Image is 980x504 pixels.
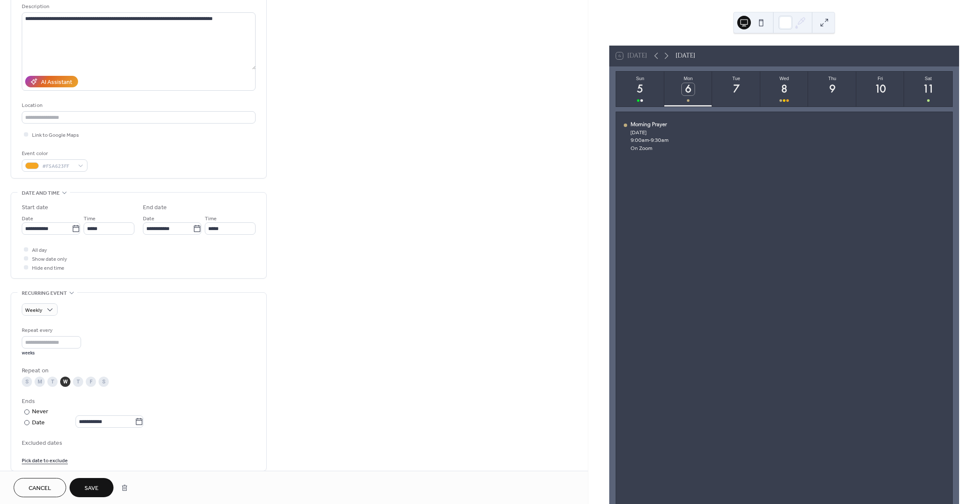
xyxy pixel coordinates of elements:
[667,76,710,81] div: Mon
[22,456,68,465] span: Pick date to exclude
[763,76,806,81] div: Wed
[682,83,694,95] div: 6
[22,397,254,406] div: Ends
[14,478,66,497] button: Cancel
[22,377,32,387] div: S
[874,83,887,95] div: 10
[631,137,649,143] span: 9:00am
[619,76,662,81] div: Sun
[22,203,48,212] div: Start date
[60,377,70,387] div: W
[35,377,45,387] div: M
[205,214,217,223] span: Time
[32,255,67,264] span: Show date only
[856,72,904,107] button: Fri10
[22,289,67,298] span: Recurring event
[811,76,854,81] div: Thu
[47,377,58,387] div: T
[42,162,74,171] span: #F5A623FF
[904,72,952,107] button: Sat11
[86,377,96,387] div: F
[922,83,934,95] div: 11
[22,326,79,335] div: Repeat every
[22,149,86,158] div: Event color
[29,484,51,493] span: Cancel
[22,439,256,448] span: Excluded dates
[712,72,760,107] button: Tue7
[631,121,669,127] div: Morning Prayer
[22,350,81,356] div: weeks
[778,83,790,95] div: 8
[760,72,808,107] button: Wed8
[25,76,78,87] button: AI Assistant
[715,76,758,81] div: Tue
[143,214,154,223] span: Date
[664,72,712,107] button: Mon6
[73,377,83,387] div: T
[32,246,47,255] span: All day
[649,137,651,143] span: -
[32,407,49,416] div: Never
[631,129,669,135] div: [DATE]
[634,83,646,95] div: 5
[22,2,254,11] div: Description
[730,83,742,95] div: 7
[22,101,254,110] div: Location
[631,145,669,151] div: On Zoom
[616,72,664,107] button: Sun5
[32,264,64,273] span: Hide end time
[32,418,143,428] div: Date
[808,72,856,107] button: Thu9
[84,484,99,493] span: Save
[84,214,96,223] span: Time
[675,51,695,60] div: [DATE]
[826,83,838,95] div: 9
[70,478,113,497] button: Save
[25,305,42,315] span: Weekly
[99,377,109,387] div: S
[143,203,167,212] div: End date
[907,76,950,81] div: Sat
[22,189,60,198] span: Date and time
[22,366,254,375] div: Repeat on
[859,76,902,81] div: Fri
[22,214,33,223] span: Date
[32,131,79,140] span: Link to Google Maps
[651,137,669,143] span: 9:30am
[41,78,72,87] div: AI Assistant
